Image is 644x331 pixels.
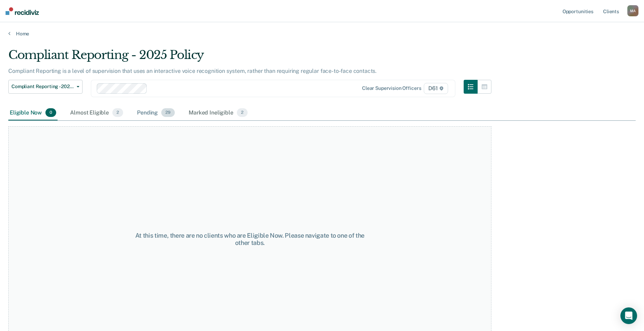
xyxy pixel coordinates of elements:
[6,7,39,15] img: Recidiviz
[627,5,638,16] button: MA
[8,31,636,37] a: Home
[8,105,58,121] div: Eligible Now0
[136,105,176,121] div: Pending29
[8,48,491,68] div: Compliant Reporting - 2025 Policy
[8,80,83,94] button: Compliant Reporting - 2025 Policy
[129,232,370,247] div: At this time, there are no clients who are Eligible Now. Please navigate to one of the other tabs.
[187,105,249,121] div: Marked Ineligible2
[112,108,123,117] span: 2
[45,108,56,117] span: 0
[362,85,421,91] div: Clear supervision officers
[620,307,637,324] div: Open Intercom Messenger
[161,108,175,117] span: 29
[69,105,124,121] div: Almost Eligible2
[11,84,74,90] span: Compliant Reporting - 2025 Policy
[8,68,377,74] p: Compliant Reporting is a level of supervision that uses an interactive voice recognition system, ...
[424,83,448,94] span: D61
[627,5,638,16] div: M A
[237,108,248,117] span: 2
